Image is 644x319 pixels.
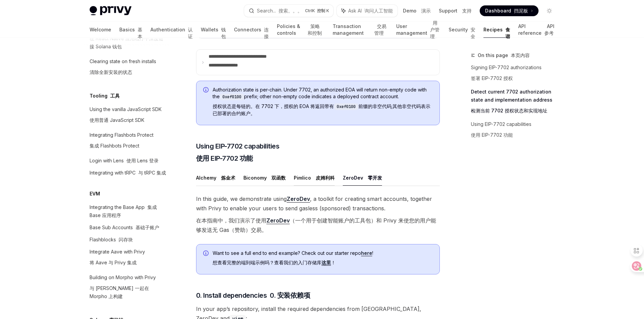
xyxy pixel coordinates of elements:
[271,175,286,181] font: 双函数
[90,248,145,269] div: Integrate Aave with Privy
[213,103,430,116] font: 授权状态是每链的。在 7702 下，授权的 EOA 将返回带有 前缀的非空代码;其他非空代码表示已部署的合约账户。
[308,23,322,36] font: 策略和控制
[544,23,554,36] font: API 参考
[136,224,159,230] font: 基础子账户
[421,8,431,14] font: 演示
[471,132,513,138] font: 使用 EIP-7702 功能
[126,158,159,163] font: 使用 Lens 登录
[544,5,555,16] button: Toggle dark mode
[364,8,393,14] font: 询问人工智能
[84,234,171,246] a: Flashblocks 闪存块
[478,51,530,59] span: On this page
[505,27,510,39] font: 食谱
[321,260,331,266] a: 这里
[361,250,372,256] a: here
[84,246,171,271] a: Integrate Aave with Privy将 Aave 与 Privy 集成
[403,7,431,14] a: Demo 演示
[90,223,159,232] div: Base Sub Accounts
[84,221,171,234] a: Base Sub Accounts 基础子账户
[471,86,560,119] a: Detect current 7702 authorization state and implementation address检测当前 7702 授权状态和实现地址
[471,27,475,39] font: 安全
[471,108,547,113] font: 检测当前 7702 授权状态和实现地址
[471,75,513,81] font: 签署 EIP-7702 授权
[277,22,325,38] a: Policies & controls 策略和控制
[430,20,439,39] font: 用户管理
[90,105,162,127] div: Using the vanilla JavaScript SDK
[90,203,167,219] div: Integrating the Base App
[462,8,472,14] font: 支持
[243,170,286,186] button: Biconomy 双函数
[90,117,144,123] font: 使用普通 JavaScript SDK
[196,170,235,186] button: Alchemy 炼金术
[90,92,120,100] h5: Tooling
[287,195,310,203] a: ZeroDev
[368,175,382,181] font: 零开发
[90,190,100,198] h5: EVM
[196,291,310,300] span: 0. Install dependencies
[90,57,156,79] div: Clearing state on fresh installs
[90,260,137,265] font: 将 Aave 与 Privy 集成
[90,6,132,16] img: light logo
[119,22,142,38] a: Basics 基本
[84,155,171,167] a: Login with Lens 使用 Lens 登录
[138,27,142,39] font: 基本
[84,103,171,129] a: Using the vanilla JavaScript SDK使用普通 JavaScript SDK
[90,69,132,75] font: 清除全新安装的状态
[196,154,253,162] font: 使用 EIP-7702 功能
[221,27,226,39] font: 钱包
[396,22,440,38] a: User management 用户管理
[334,103,358,110] code: 0xef0100
[257,7,302,15] div: Search...
[213,86,433,119] span: Authorization state is per-chain. Under 7702, an authorized EOA will return non-empty code with t...
[220,94,244,100] code: 0xef0100
[90,22,111,38] a: Welcome
[84,55,171,81] a: Clearing state on fresh installs清除全新安装的状态
[196,141,280,166] span: Using EIP-7702 capabilities
[480,5,539,16] a: Dashboard 挡泥板
[196,217,436,233] font: 在本指南中，我们演示了使用 （一个用于创建智能账户的工具包）和 Privy 来使您的用户能够发送无 Gas（赞助）交易。
[244,5,333,17] button: Search... 搜索。。。CtrlK 控制 K
[514,8,528,14] font: 挡泥板
[188,27,193,39] font: 认证
[90,169,166,177] div: Integrating with tRPC
[110,93,120,99] font: 工具
[90,236,133,244] div: Flashblocks
[84,167,171,179] a: Integrating with tRPC 与 tRPC 集成
[90,273,167,303] div: Building on Morpho with Privy
[333,22,388,38] a: Transaction management 交易管理
[449,22,475,38] a: Security 安全
[264,27,269,39] font: 连接
[213,260,336,266] font: 想查看完整的端到端示例吗？查看我们的入门存储库 ！
[294,170,335,186] button: Pimlico 皮姆利科
[316,175,335,181] font: 皮姆利科
[90,285,149,299] font: 与 [PERSON_NAME] 一起在 Morpho 上构建
[196,194,440,237] span: In this guide, we demonstrate using , a toolkit for creating smart accounts, together with Privy ...
[485,7,528,14] span: Dashboard
[84,129,171,155] a: Integrating Flashbots Protect集成 Flashbots Protect
[90,157,159,165] div: Login with Lens
[84,201,171,221] a: Integrating the Base App 集成 Base 应用程序
[221,175,235,181] font: 炼金术
[279,8,302,14] font: 搜索。。。
[213,250,433,269] span: Want to see a full end to end example? Check out our starter repo !
[337,5,398,17] button: Ask AI 询问人工智能
[483,22,510,38] a: Recipes 食谱
[518,22,555,38] a: API reference API 参考
[138,170,166,176] font: 与 tRPC 集成
[270,291,310,299] font: 0. 安装依赖项
[203,250,210,257] svg: Info
[119,237,133,242] font: 闪存块
[471,119,560,143] a: Using EIP-7702 capabilities使用 EIP-7702 功能
[201,22,226,38] a: Wallets 钱包
[348,7,393,14] span: Ask AI
[439,7,472,14] a: Support 支持
[305,8,329,14] span: Ctrl K
[203,87,210,94] svg: Info
[234,22,269,38] a: Connectors 连接
[266,217,290,224] a: ZeroDev
[511,52,530,58] font: 本页内容
[317,8,329,13] font: 控制 K
[90,131,153,153] div: Integrating Flashbots Protect
[150,22,193,38] a: Authentication 认证
[471,62,560,86] a: Signing EIP-7702 authorizations签署 EIP-7702 授权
